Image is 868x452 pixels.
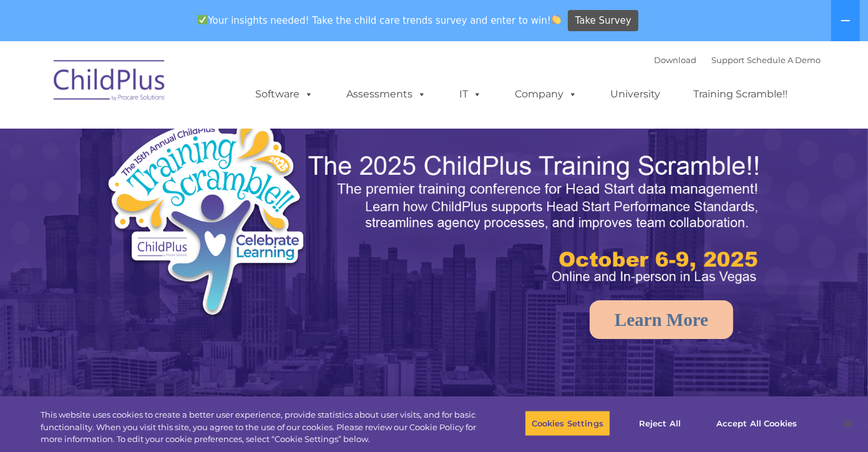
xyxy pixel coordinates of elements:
a: Company [503,82,590,107]
a: Schedule A Demo [748,55,821,65]
span: Phone number [173,134,227,143]
span: Last name [173,82,212,92]
font: | [655,55,821,65]
button: Cookies Settings [525,410,610,436]
a: Assessments [334,82,439,107]
a: Support [712,55,745,65]
a: IT [447,82,495,107]
div: This website uses cookies to create a better user experience, provide statistics about user visit... [41,409,477,446]
img: ChildPlus by Procare Solutions [47,51,172,114]
button: Reject All [621,410,699,436]
button: Accept All Cookies [710,410,804,436]
span: Take Survey [575,10,631,32]
a: Training Scramble!! [681,82,801,107]
a: Download [655,55,697,65]
img: ✅ [198,15,207,24]
a: Learn More [590,300,733,339]
a: Take Survey [568,10,638,32]
span: Your insights needed! Take the child care trends survey and enter to win! [193,8,567,32]
button: Close [834,410,862,437]
img: 👏 [552,15,561,24]
a: University [598,82,673,107]
a: Software [243,82,326,107]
